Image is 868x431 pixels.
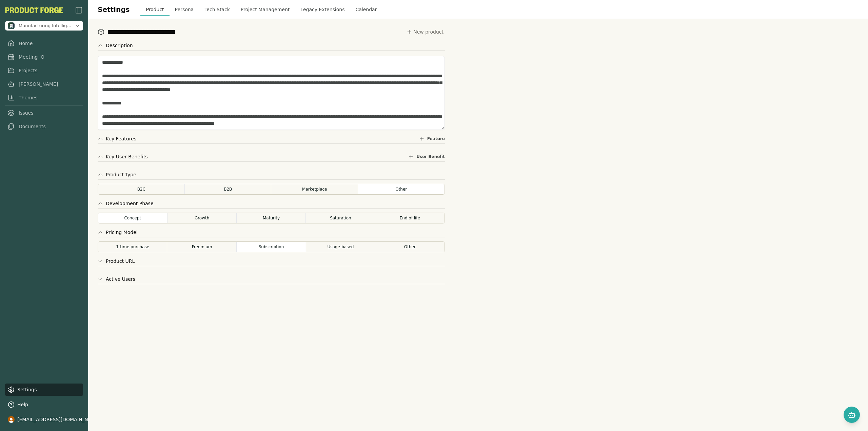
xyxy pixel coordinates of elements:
[5,398,83,411] button: Help
[19,23,72,29] span: Manufacturing Intelligence Hub
[167,241,237,252] button: Freemium
[5,37,83,50] a: Home
[167,213,237,223] button: Growth
[295,3,350,16] button: Legacy Extensions
[170,3,199,16] button: Persona
[8,416,15,423] img: profile
[375,213,445,223] button: End of life
[236,241,306,252] button: Subscription
[98,258,135,265] button: Product URL
[844,407,860,423] button: Open chat
[5,78,83,90] a: [PERSON_NAME]
[350,3,382,16] button: Calendar
[5,7,63,13] img: Product Forge
[98,4,130,15] h1: Settings
[271,184,358,195] button: Marketplace
[5,384,83,396] a: Settings
[5,21,83,31] button: Open organization switcher
[427,136,445,141] span: Feature
[236,213,306,223] button: Maturity
[98,171,136,178] button: Product Type
[184,184,272,195] button: B2B
[98,153,148,160] button: Key User Benefits
[5,64,83,77] a: Projects
[98,135,136,142] button: Key Features
[98,276,135,282] button: Active Users
[305,213,375,223] button: Saturation
[375,241,445,252] button: Other
[5,413,83,426] button: [EMAIL_ADDRESS][DOMAIN_NAME]
[416,154,445,159] span: User Benefit
[5,107,83,119] a: Issues
[98,241,167,252] button: 1-time purchase
[5,51,83,63] a: Meeting IQ
[98,42,133,49] button: Description
[5,120,83,133] a: Documents
[405,27,445,37] button: New product
[75,6,83,14] button: Close Sidebar
[5,7,63,13] button: PF-Logo
[98,213,167,223] button: Concept
[305,241,375,252] button: Usage-based
[8,22,15,29] img: Manufacturing Intelligence Hub
[75,6,83,14] img: sidebar
[199,3,235,16] button: Tech Stack
[408,153,445,160] button: User Benefit
[235,3,295,16] button: Project Management
[140,3,169,16] button: Product
[98,184,185,195] button: B2C
[98,200,154,207] button: Development Phase
[358,184,445,195] button: Other
[5,92,83,104] a: Themes
[419,135,445,142] button: Feature
[98,229,138,236] button: Pricing Model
